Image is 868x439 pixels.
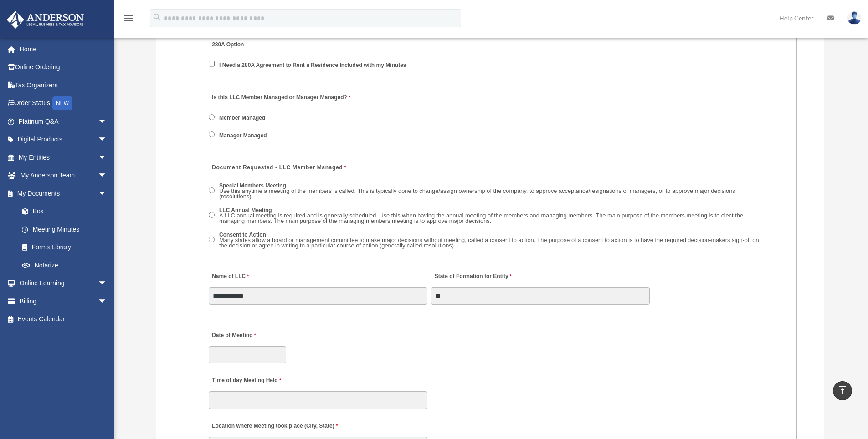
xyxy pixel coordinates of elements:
span: arrow_drop_down [98,167,116,185]
label: Manager Managed [216,131,270,140]
span: Many states allow a board or management committee to make major decisions without meeting, called... [219,237,759,249]
label: Name of LLC [209,271,251,283]
a: vertical_align_top [833,381,852,400]
a: Billingarrow_drop_down [6,292,121,310]
a: Events Calendar [6,310,121,328]
a: My Entitiesarrow_drop_down [6,148,121,167]
label: I Need a 280A Agreement to Rent a Residence Included with my Minutes [216,61,410,70]
span: arrow_drop_down [98,292,116,311]
img: User Pic [847,11,861,25]
a: Tax Organizers [6,76,121,94]
label: 280A Option [209,39,295,51]
label: LLC Annual Meeting [216,206,771,226]
i: vertical_align_top [837,385,848,396]
label: Consent to Action [216,231,771,251]
label: State of Formation for Entity [431,271,514,283]
label: Is this LLC Member Managed or Manager Managed? [209,91,353,104]
span: A LLC annual meeting is required and is generally scheduled. Use this when having the annual meet... [219,212,743,225]
label: Time of day Meeting Held [209,375,295,387]
i: menu [123,13,134,24]
a: Online Learningarrow_drop_down [6,274,121,293]
span: arrow_drop_down [98,274,116,293]
a: Digital Productsarrow_drop_down [6,131,121,149]
label: Member Managed [216,114,269,122]
span: arrow_drop_down [98,148,116,167]
span: arrow_drop_down [98,184,116,203]
a: Order StatusNEW [6,94,121,113]
a: Forms Library [13,238,121,257]
a: My Anderson Teamarrow_drop_down [6,167,121,185]
div: NEW [52,96,72,110]
a: Meeting Minutes [13,220,116,238]
a: Home [6,40,121,58]
span: arrow_drop_down [98,112,116,131]
a: Notarize [13,256,121,274]
a: Online Ordering [6,58,121,76]
a: menu [123,16,134,24]
span: Use this anytime a meeting of the members is called. This is typically done to change/assign owne... [219,187,735,200]
label: Date of Meeting [209,329,295,342]
span: arrow_drop_down [98,131,116,149]
a: My Documentsarrow_drop_down [6,184,121,202]
a: Platinum Q&Aarrow_drop_down [6,112,121,131]
label: Location where Meeting took place (City, State) [209,420,340,433]
span: Document Requested - LLC Member Managed [212,164,343,171]
label: Special Members Meeting [216,182,771,202]
a: Box [13,202,121,221]
img: Anderson Advisors Platinum Portal [4,11,87,29]
i: search [152,12,162,22]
